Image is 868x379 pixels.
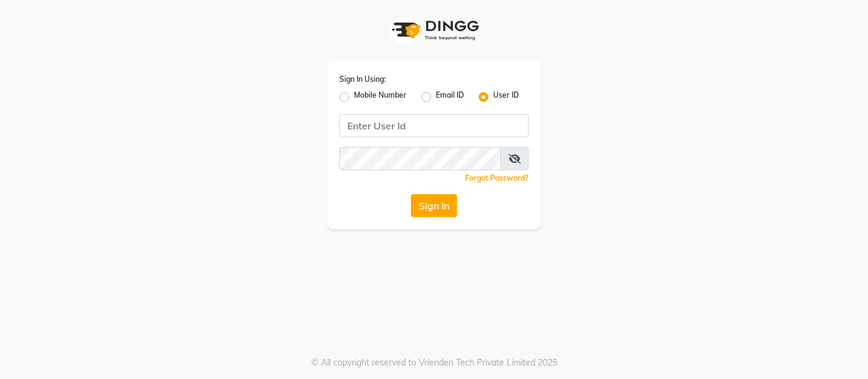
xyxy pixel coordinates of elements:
img: logo1.svg [385,12,483,48]
label: Mobile Number [354,90,407,104]
input: Username [339,114,529,137]
label: Email ID [436,90,464,104]
input: Username [339,147,501,170]
a: Forgot Password? [465,173,529,182]
button: Sign In [411,194,457,217]
label: User ID [493,90,519,104]
label: Sign In Using: [339,74,386,85]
